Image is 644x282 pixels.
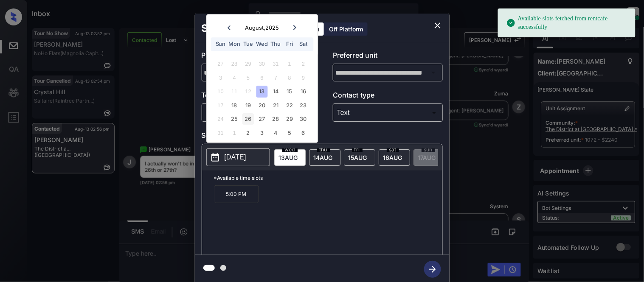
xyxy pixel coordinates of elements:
div: Choose Tuesday, August 26th, 2025 [242,114,254,125]
span: 16 AUG [383,154,402,161]
span: 13 AUG [279,154,298,161]
span: fri [352,147,363,152]
div: Not available Sunday, August 31st, 2025 [215,127,226,139]
p: Preferred community [202,50,312,64]
div: Choose Saturday, August 23rd, 2025 [298,100,309,111]
div: Wed [256,39,268,50]
div: Choose Thursday, August 28th, 2025 [270,114,281,125]
div: Not available Monday, August 11th, 2025 [229,86,240,98]
div: Choose Saturday, August 30th, 2025 [298,114,309,125]
div: Not available Monday, July 28th, 2025 [229,59,240,70]
div: Available slots fetched from rentcafe successfully [506,11,629,35]
div: Not available Monday, September 1st, 2025 [229,127,240,139]
div: Not available Tuesday, August 12th, 2025 [242,86,254,98]
div: date-select [309,149,340,166]
div: Choose Tuesday, August 19th, 2025 [242,100,254,111]
p: Select slot [202,130,443,144]
div: Not available Friday, August 8th, 2025 [284,72,295,84]
span: thu [317,147,330,152]
div: Choose Monday, August 25th, 2025 [229,114,240,125]
div: Not available Friday, August 1st, 2025 [284,59,295,70]
div: date-select [274,149,306,166]
span: 15 AUG [349,154,367,161]
div: Not available Thursday, July 31st, 2025 [270,59,281,70]
p: *Available time slots [214,170,442,185]
div: Choose Wednesday, August 13th, 2025 [256,86,268,98]
div: Not available Saturday, August 2nd, 2025 [298,59,309,70]
div: Fri [284,39,295,50]
p: [DATE] [225,152,246,162]
div: Sun [215,39,226,50]
div: Choose Thursday, September 4th, 2025 [270,127,281,139]
div: Choose Saturday, September 6th, 2025 [298,127,309,139]
div: Choose Monday, August 18th, 2025 [229,100,240,111]
p: Preferred unit [333,50,443,64]
div: Tue [242,39,254,50]
div: Choose Saturday, August 16th, 2025 [298,86,309,98]
div: Choose Tuesday, September 2nd, 2025 [242,127,254,139]
div: Sat [298,39,309,50]
div: Not available Thursday, August 7th, 2025 [270,72,281,84]
span: wed [282,147,298,152]
div: Choose Friday, August 29th, 2025 [284,114,295,125]
div: Choose Friday, August 22nd, 2025 [284,100,295,111]
div: Thu [270,39,281,50]
div: date-select [344,149,375,166]
div: Not available Sunday, August 17th, 2025 [215,100,226,111]
div: Not available Saturday, August 9th, 2025 [298,72,309,84]
div: Not available Sunday, August 24th, 2025 [215,114,226,125]
div: Mon [229,39,240,50]
div: Not available Wednesday, August 6th, 2025 [256,72,268,84]
div: Choose Wednesday, August 20th, 2025 [256,100,268,111]
div: Choose Thursday, August 21st, 2025 [270,100,281,111]
div: Not available Monday, August 4th, 2025 [229,72,240,84]
h2: Schedule Tour [195,14,281,43]
button: btn-next [419,258,446,280]
div: Not available Tuesday, August 5th, 2025 [242,72,254,84]
p: Tour type [202,90,312,103]
div: Not available Tuesday, July 29th, 2025 [242,59,254,70]
div: Choose Friday, September 5th, 2025 [284,127,295,139]
div: Text [335,106,441,120]
span: 14 AUG [314,154,333,161]
div: Off Platform [325,22,368,36]
div: Choose Friday, August 15th, 2025 [284,86,295,98]
p: Contact type [333,90,443,103]
div: Choose Wednesday, September 3rd, 2025 [256,127,268,139]
div: In Person [204,106,309,120]
div: Not available Sunday, August 3rd, 2025 [215,72,226,84]
div: month 2025-08 [209,57,315,140]
div: Not available Sunday, July 27th, 2025 [215,59,226,70]
div: Choose Thursday, August 14th, 2025 [270,86,281,98]
div: Choose Wednesday, August 27th, 2025 [256,114,268,125]
div: Not available Sunday, August 10th, 2025 [215,86,226,98]
span: sat [387,147,399,152]
button: [DATE] [206,148,270,166]
button: close [429,17,446,34]
div: date-select [379,149,410,166]
div: Not available Wednesday, July 30th, 2025 [256,59,268,70]
p: 5:00 PM [214,185,259,203]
